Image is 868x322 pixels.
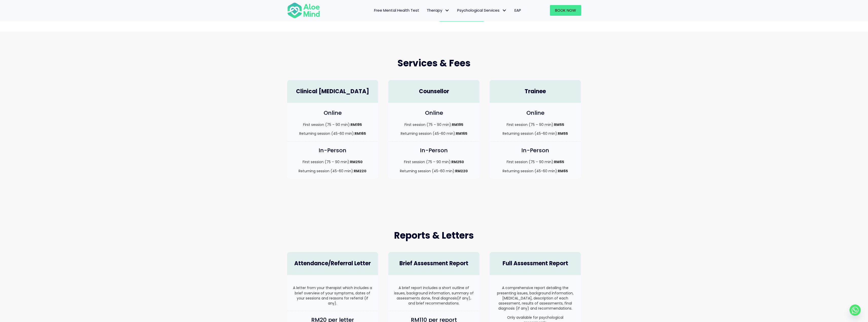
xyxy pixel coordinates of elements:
[292,131,373,136] p: Returning session (45-60 min):
[495,109,576,117] h4: Online
[456,131,467,136] strong: RM165
[495,122,576,127] p: First session (75 – 90 min):
[393,88,474,96] h4: Counsellor
[393,109,474,117] h4: Online
[393,159,474,164] p: First session (75 – 90 min):
[292,168,373,174] p: Returning session (45-60 min):
[514,8,521,13] span: EAP
[370,5,423,16] a: Free Mental Health Test
[355,131,366,136] strong: RM165
[292,122,373,127] p: First session (75 – 90 min):
[393,285,474,306] p: A brief report includes a short outline of issues, background information, summary of assessments...
[292,260,373,268] h4: Attendance/Referral Letter
[558,131,568,136] strong: RM55
[374,8,419,13] span: Free Mental Health Test
[558,168,568,174] strong: RM65
[423,5,453,16] a: TherapyTherapy: submenu
[457,8,507,13] span: Psychological Services
[292,109,373,117] h4: Online
[511,5,525,16] a: EAP
[453,5,511,16] a: Psychological ServicesPsychological Services: submenu
[555,8,576,13] span: Book Now
[495,147,576,155] h4: In-Person
[495,88,576,96] h4: Trainee
[444,7,451,14] span: Therapy: submenu
[350,122,362,127] strong: RM195
[495,260,576,268] h4: Full Assessment Report
[394,229,474,242] span: Reports & Letters
[393,147,474,155] h4: In-Person
[495,159,576,164] p: First session (75 – 90 min):
[393,168,474,174] p: Returning session (45-60 min):
[554,159,564,164] strong: RM65
[292,285,373,306] p: A letter from your therapist which includes a brief overview of your symptoms, dates of your sess...
[292,159,373,164] p: First session (75 – 90 min):
[501,7,508,14] span: Psychological Services: submenu
[495,131,576,136] p: Returning session (45-60 min):
[554,122,564,127] strong: RM55
[350,159,363,164] strong: RM250
[393,260,474,268] h4: Brief Assessment Report
[427,8,450,13] span: Therapy
[495,168,576,174] p: Returning session (45-60 min):
[354,168,366,174] strong: RM220
[495,285,576,311] p: A comprehensive report detailing the presenting issues, background information, [MEDICAL_DATA], d...
[327,5,525,16] nav: Menu
[455,168,468,174] strong: RM220
[393,122,474,127] p: First session (75 – 90 min):
[451,159,464,164] strong: RM250
[287,2,320,19] img: Aloe mind Logo
[849,305,861,316] a: Whatsapp
[397,57,471,70] span: Services & Fees
[292,147,373,155] h4: In-Person
[292,88,373,96] h4: Clinical [MEDICAL_DATA]
[393,131,474,136] p: Returning session (45-60 min):
[452,122,463,127] strong: RM195
[550,5,581,16] a: Book Now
